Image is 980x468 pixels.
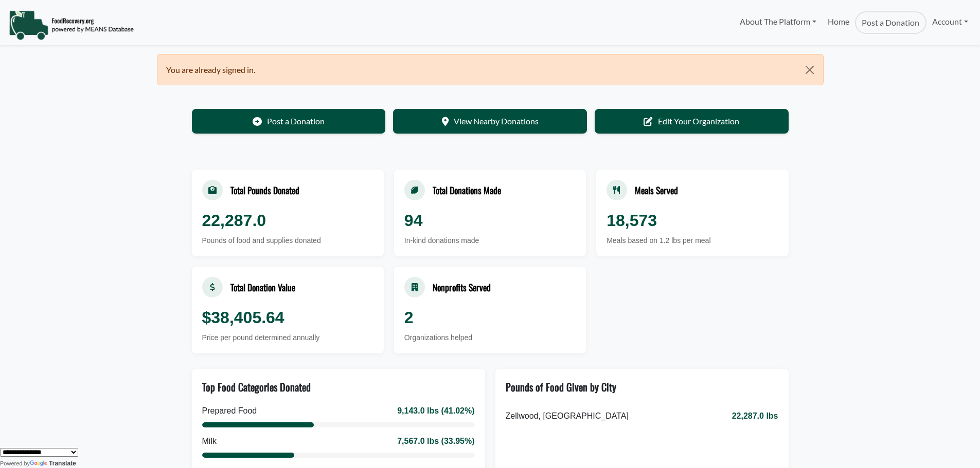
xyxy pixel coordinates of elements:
[732,410,778,422] span: 22,287.0 lbs
[393,109,587,134] a: View Nearby Donations
[202,435,217,447] div: Milk
[506,410,629,422] span: Zellwood, [GEOGRAPHIC_DATA]
[506,379,616,395] div: Pounds of Food Given by City
[30,460,49,467] img: Google Translate
[157,54,824,85] div: You are already signed in.
[404,208,576,233] div: 94
[202,405,257,417] div: Prepared Food
[433,280,491,294] div: Nonprofits Served
[635,183,678,197] div: Meals Served
[433,183,501,197] div: Total Donations Made
[822,11,855,34] a: Home
[397,435,474,447] div: 7,567.0 lbs (33.95%)
[9,10,134,41] img: NavigationLogo_FoodRecovery-91c16205cd0af1ed486a0f1a7774a6544ea792ac00100771e7dd3ec7c0e58e41.png
[595,109,789,134] a: Edit Your Organization
[30,460,76,467] a: Translate
[202,235,373,246] div: Pounds of food and supplies donated
[855,11,926,34] a: Post a Donation
[926,11,974,32] a: Account
[404,235,576,246] div: In-kind donations made
[734,11,822,32] a: About The Platform
[607,235,778,246] div: Meals based on 1.2 lbs per meal
[397,405,474,417] div: 9,143.0 lbs (41.02%)
[202,305,373,330] div: $38,405.64
[607,208,778,233] div: 18,573
[192,109,386,134] a: Post a Donation
[230,183,299,197] div: Total Pounds Donated
[202,332,373,343] div: Price per pound determined annually
[202,379,311,395] div: Top Food Categories Donated
[404,305,576,330] div: 2
[202,208,373,233] div: 22,287.0
[230,280,295,294] div: Total Donation Value
[404,332,576,343] div: Organizations helped
[796,54,823,85] button: Close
